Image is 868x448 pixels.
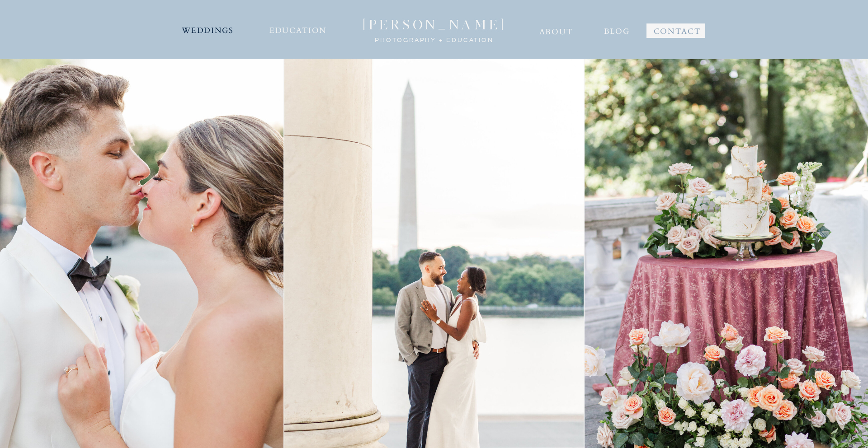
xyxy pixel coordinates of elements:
a: EDUCATION [268,22,328,37]
a: photography + Education [373,35,496,41]
a: BLOG [603,23,630,36]
a: ABOUT [538,23,573,38]
a: CONTACT [652,23,702,36]
a: [PERSON_NAME] [352,17,516,29]
a: WEDDINGS [180,22,235,37]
